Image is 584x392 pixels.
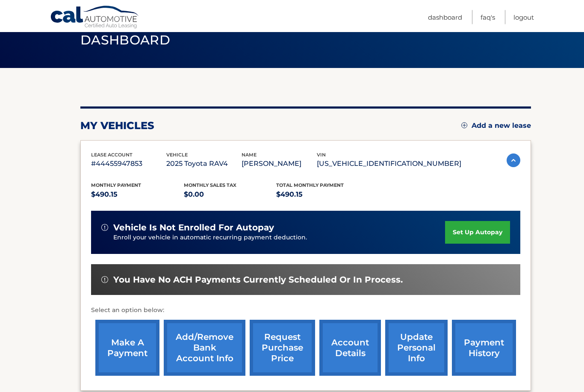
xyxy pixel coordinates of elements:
[80,120,154,133] h2: my vehicles
[461,123,467,129] img: add.svg
[95,320,159,376] a: make a payment
[91,189,184,201] p: $490.15
[276,189,369,201] p: $490.15
[91,158,166,170] p: #44455947853
[91,152,133,158] span: lease account
[513,10,534,24] a: Logout
[80,32,170,48] span: Dashboard
[184,189,277,201] p: $0.00
[242,152,257,158] span: name
[319,320,381,376] a: account details
[242,158,317,170] p: [PERSON_NAME]
[101,277,108,283] img: alert-white.svg
[113,275,403,286] span: You have no ACH payments currently scheduled or in process.
[250,320,315,376] a: request purchase price
[113,233,445,243] p: Enroll your vehicle in automatic recurring payment deduction.
[164,320,245,376] a: Add/Remove bank account info
[50,6,140,30] a: Cal Automotive
[166,158,242,170] p: 2025 Toyota RAV4
[276,183,344,189] span: Total Monthly Payment
[166,152,188,158] span: vehicle
[317,158,461,170] p: [US_VEHICLE_IDENTIFICATION_NUMBER]
[385,320,448,376] a: update personal info
[481,10,495,24] a: FAQ's
[452,320,516,376] a: payment history
[184,183,236,189] span: Monthly sales Tax
[101,224,108,231] img: alert-white.svg
[507,154,520,168] img: accordion-active.svg
[113,223,274,233] span: vehicle is not enrolled for autopay
[428,10,462,24] a: Dashboard
[91,306,520,316] p: Select an option below:
[445,221,510,244] a: set up autopay
[461,122,531,130] a: Add a new lease
[317,152,326,158] span: vin
[91,183,141,189] span: Monthly Payment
